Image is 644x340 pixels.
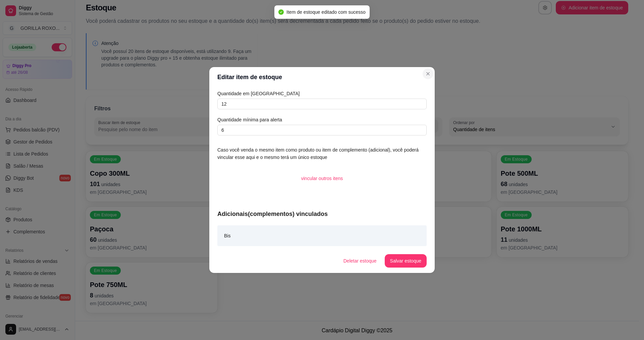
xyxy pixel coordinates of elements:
[278,9,284,15] span: check-circle
[217,90,427,97] article: Quantidade em [GEOGRAPHIC_DATA]
[423,68,433,79] button: Close
[217,116,427,123] article: Quantidade mínima para alerta
[217,146,427,161] article: Caso você venda o mesmo item como produto ou item de complemento (adicional), você poderá vincula...
[224,232,230,239] article: Bis
[209,67,435,87] header: Editar item de estoque
[217,209,427,219] article: Adicionais(complementos) vinculados
[338,254,382,268] button: Deletar estoque
[296,172,348,185] button: vincular outros itens
[286,9,366,15] span: Item de estoque editado com sucesso
[385,254,427,268] button: Salvar estoque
